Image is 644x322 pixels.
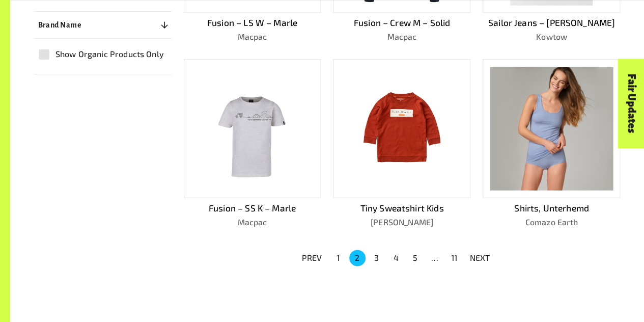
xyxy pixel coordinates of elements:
button: PREV [296,249,328,267]
a: Tiny Sweatshirt Kids[PERSON_NAME] [333,59,470,228]
p: Brand Name [38,19,82,31]
p: Comazo Earth [483,216,620,228]
a: Shirts, UnterhemdComazo Earth [483,59,620,228]
button: Go to page 11 [446,250,462,266]
p: Macpac [184,31,321,43]
nav: pagination navigation [296,249,496,267]
p: Fusion – SS K – Marle [184,202,321,215]
p: Kowtow [483,31,620,43]
button: NEXT [464,249,496,267]
button: Brand Name [34,16,172,34]
button: Go to page 1 [330,250,346,266]
p: Macpac [184,216,321,228]
p: [PERSON_NAME] [333,216,470,228]
button: Go to page 5 [407,250,424,266]
button: page 2 [349,250,366,266]
p: NEXT [470,252,490,264]
p: Shirts, Unterhemd [483,202,620,215]
button: Go to page 4 [388,250,404,266]
p: PREV [302,252,322,264]
a: Fusion – SS K – MarleMacpac [184,59,321,228]
button: Go to page 3 [369,250,385,266]
p: Sailor Jeans – [PERSON_NAME] [483,16,620,30]
span: Show Organic Products Only [55,48,164,60]
p: Macpac [333,31,470,43]
p: Tiny Sweatshirt Kids [333,202,470,215]
p: Fusion – LS W – Marle [184,16,321,30]
p: Fusion – Crew M – Solid [333,16,470,30]
div: … [427,252,443,264]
